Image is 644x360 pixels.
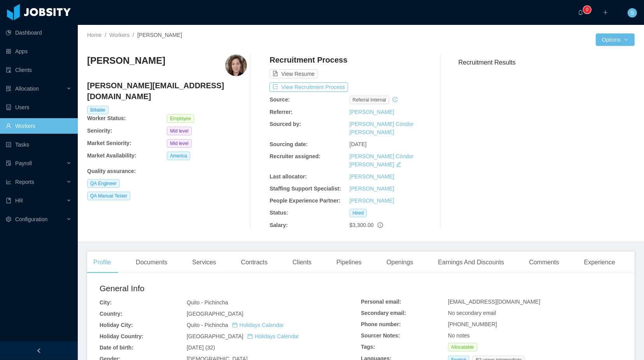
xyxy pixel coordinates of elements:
[247,333,299,339] a: icon: calendarHolidays Calendar
[448,310,496,316] span: No secondary email
[269,173,307,180] b: Last allocator:
[350,96,389,104] span: Referral internal
[6,179,11,185] i: icon: line-chart
[235,252,274,273] div: Contracts
[269,141,308,147] b: Sourcing date:
[361,321,401,327] b: Phone number:
[361,332,400,339] b: Sourcer Notes:
[6,137,72,152] a: icon: profileTasks
[361,299,401,305] b: Personal email:
[187,299,228,306] span: Quito - Pichincha
[286,252,318,273] div: Clients
[87,80,247,102] h4: [PERSON_NAME][EMAIL_ADDRESS][DOMAIN_NAME]
[87,192,130,200] span: QA Manual Tester
[392,97,398,102] i: icon: history
[87,115,126,121] b: Worker Status:
[269,210,288,216] b: Status:
[6,62,72,78] a: icon: auditClients
[167,127,191,135] span: Mid level
[6,86,11,91] i: icon: solution
[350,153,414,168] a: [PERSON_NAME] Cóndor [PERSON_NAME]
[378,222,383,228] span: info-circle
[380,252,420,273] div: Openings
[225,54,247,76] img: 3ef3bb2a-abc8-4902-bad7-a289f48c859a_68348c31e91fc-400w.png
[129,252,173,273] div: Documents
[247,334,253,339] i: icon: calendar
[458,58,635,67] h3: Recruitment Results
[187,322,284,328] span: Quito - Pichincha
[15,197,23,204] span: HR
[6,100,72,115] a: icon: robotUsers
[350,185,394,192] a: [PERSON_NAME]
[6,161,11,166] i: icon: file-protect
[269,222,288,228] b: Salary:
[448,343,477,351] span: Allocatable
[350,109,394,115] a: [PERSON_NAME]
[361,344,375,350] b: Tags:
[6,44,72,59] a: icon: appstoreApps
[133,32,134,38] span: /
[630,8,634,17] span: S
[583,6,591,14] sup: 0
[269,121,301,127] b: Sourced by:
[523,252,565,273] div: Comments
[87,179,120,188] span: QA Engineer
[15,160,32,166] span: Payroll
[232,322,284,328] a: icon: calendarHolidays Calendar
[87,152,136,159] b: Market Availability:
[269,197,340,204] b: People Experience Partner:
[269,153,320,159] b: Recruiter assigned:
[167,114,194,123] span: Employee
[330,252,368,273] div: Pipelines
[350,209,367,217] span: Hired
[15,86,39,92] span: Allocation
[269,96,290,103] b: Source:
[6,118,72,134] a: icon: userWorkers
[100,322,133,328] b: Holiday City:
[350,197,394,204] a: [PERSON_NAME]
[100,311,122,317] b: Country:
[578,252,621,273] div: Experience
[269,109,292,115] b: Referrer:
[167,139,191,148] span: Mid level
[87,106,108,114] span: Billable
[448,321,497,327] span: [PHONE_NUMBER]
[578,10,583,15] i: icon: bell
[167,152,190,160] span: America
[361,310,406,316] b: Secondary email:
[187,311,243,317] span: [GEOGRAPHIC_DATA]
[87,140,131,146] b: Market Seniority:
[448,299,540,305] span: [EMAIL_ADDRESS][DOMAIN_NAME]
[269,82,348,92] button: icon: exportView Recruitment Process
[350,141,367,147] span: [DATE]
[100,333,143,339] b: Holiday Country:
[87,54,165,67] h3: [PERSON_NAME]
[596,33,635,46] button: Optionsicon: down
[396,162,401,167] i: icon: edit
[87,128,112,134] b: Seniority:
[105,32,106,38] span: /
[186,252,222,273] div: Services
[6,25,72,40] a: icon: pie-chartDashboard
[448,332,470,339] span: No notes
[100,282,361,295] h2: General Info
[87,252,117,273] div: Profile
[87,32,101,38] a: Home
[15,179,34,185] span: Reports
[6,217,11,222] i: icon: setting
[432,252,510,273] div: Earnings And Discounts
[15,216,47,222] span: Configuration
[269,71,318,77] a: icon: file-textView Resume
[269,84,348,90] a: icon: exportView Recruitment Process
[603,10,608,15] i: icon: plus
[6,198,11,203] i: icon: book
[350,121,414,135] a: [PERSON_NAME] Cóndor [PERSON_NAME]
[100,299,112,306] b: City:
[269,69,318,79] button: icon: file-textView Resume
[100,344,133,351] b: Date of birth:
[232,322,238,328] i: icon: calendar
[269,185,341,192] b: Staffing Support Specialist:
[187,344,215,351] span: [DATE] (32)
[87,168,136,174] b: Quality assurance :
[350,173,394,180] a: [PERSON_NAME]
